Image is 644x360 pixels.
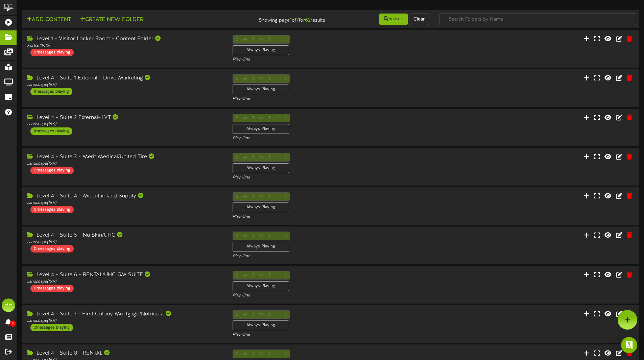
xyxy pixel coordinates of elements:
[290,17,292,23] strong: 1
[27,271,222,279] div: Level 4 - Suite 6 - RENTAL/UHC GM SUITE
[379,14,408,25] button: Search
[233,45,289,55] div: Always Playing
[233,214,428,220] div: Play One
[27,200,222,206] div: Landscape ( 16:9 )
[233,242,289,251] div: Always Playing
[30,167,74,174] div: 0 messages playing
[30,285,74,292] div: 0 messages playing
[27,74,222,82] div: Level 4 - Suite 1 External - Drive Marketing
[27,82,222,88] div: Landscape ( 16:9 )
[10,320,16,327] span: 0
[27,153,222,161] div: Level 4 - Suite 3 - Merit Medical/United Tire
[233,136,428,141] div: Play One
[27,232,222,239] div: Level 4 - Suite 5 - Nu Skin/UHC
[27,239,222,245] div: Landscape ( 16:9 )
[2,298,15,312] div: HH
[233,175,428,181] div: Play One
[30,127,72,135] div: 1 messages playing
[27,121,222,127] div: Landscape ( 16:9 )
[27,279,222,285] div: Landscape ( 16:9 )
[233,254,428,259] div: Play One
[27,114,222,122] div: Level 4 - Suite 2 External- LVT
[305,17,311,23] strong: 62
[27,318,222,324] div: Landscape ( 16:9 )
[27,192,222,200] div: Level 4 - Suite 4 - Mountainland Supply
[30,88,72,95] div: 1 messages playing
[27,43,222,49] div: Portrait ( 9:16 )
[233,202,289,212] div: Always Playing
[233,96,428,102] div: Play One
[233,332,428,338] div: Play One
[27,35,222,43] div: Level 1 - Visitor Locker Room - Content Folder
[233,293,428,298] div: Play One
[27,310,222,318] div: Level 4 - Suite 7 - First Colony Mortgage/Nutricost
[30,324,73,331] div: 2 messages playing
[30,206,74,213] div: 0 messages playing
[409,14,429,25] button: Clear
[233,163,289,173] div: Always Playing
[233,281,289,291] div: Always Playing
[78,16,145,24] button: Create New Folder
[227,13,330,24] div: Showing page of for results
[233,320,289,330] div: Always Playing
[233,85,289,94] div: Always Playing
[233,124,289,134] div: Always Playing
[30,49,74,56] div: 0 messages playing
[25,16,73,24] button: Add Content
[439,14,636,25] input: -- Search Folders by Name --
[27,161,222,167] div: Landscape ( 16:9 )
[296,17,299,23] strong: 7
[27,350,222,357] div: Level 4 - Suite 8 - RENTAL
[233,57,428,63] div: Play One
[621,337,637,353] div: Open Intercom Messenger
[30,245,74,253] div: 0 messages playing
